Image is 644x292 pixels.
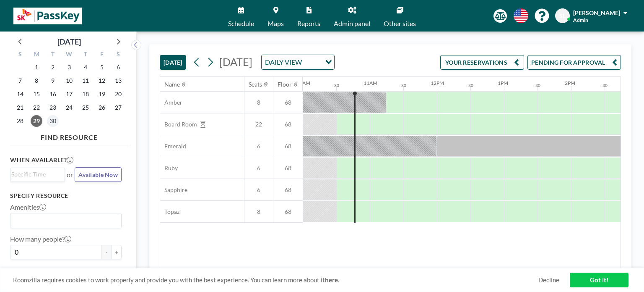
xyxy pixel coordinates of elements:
[573,17,588,23] span: Admin
[244,142,273,150] span: 6
[160,121,197,128] span: Board Room
[80,75,91,87] span: Thursday, September 11, 2025
[80,102,91,113] span: Thursday, September 25, 2025
[364,80,377,86] div: 11AM
[565,80,575,86] div: 2PM
[112,61,124,73] span: Saturday, September 6, 2025
[78,171,118,178] span: Available Now
[273,186,303,194] span: 68
[273,164,303,172] span: 68
[31,61,42,73] span: Monday, September 1, 2025
[31,102,42,113] span: Monday, September 22, 2025
[13,8,82,24] img: organization-logo
[10,192,122,200] h3: Specify resource
[219,55,252,68] span: [DATE]
[160,99,182,106] span: Amber
[160,164,178,172] span: Ruby
[468,83,473,88] div: 30
[14,115,26,127] span: Sunday, September 28, 2025
[570,273,628,287] a: Got it!
[535,83,540,88] div: 30
[31,115,42,127] span: Monday, September 29, 2025
[112,102,124,113] span: Saturday, September 27, 2025
[273,208,303,216] span: 68
[29,50,45,61] div: M
[77,50,93,61] div: T
[262,55,334,69] div: Search for option
[296,80,310,86] div: 10AM
[14,88,26,100] span: Sunday, September 14, 2025
[12,50,29,61] div: S
[10,203,46,211] label: Amenities
[10,130,128,142] h4: FIND RESOURCE
[63,88,75,100] span: Wednesday, September 17, 2025
[498,80,508,86] div: 1PM
[112,88,124,100] span: Saturday, September 20, 2025
[278,81,292,88] div: Floor
[93,50,110,61] div: F
[431,80,444,86] div: 12PM
[334,83,339,88] div: 30
[244,99,273,106] span: 8
[164,81,180,88] div: Name
[527,55,621,70] button: PENDING FOR APPROVAL
[297,20,320,27] span: Reports
[10,168,65,181] div: Search for option
[160,55,186,70] button: [DATE]
[96,61,108,73] span: Friday, September 5, 2025
[11,170,60,179] input: Search for option
[401,83,406,88] div: 30
[13,276,538,284] span: Roomzilla requires cookies to work properly and provide you with the best experience. You can lea...
[244,121,273,128] span: 22
[47,102,59,113] span: Tuesday, September 23, 2025
[63,61,75,73] span: Wednesday, September 3, 2025
[267,20,284,27] span: Maps
[244,208,273,216] span: 8
[10,213,121,228] div: Search for option
[273,142,303,150] span: 68
[440,55,524,70] button: YOUR RESERVATIONS
[244,186,273,194] span: 6
[80,88,91,100] span: Thursday, September 18, 2025
[160,142,186,150] span: Emerald
[31,88,42,100] span: Monday, September 15, 2025
[273,121,303,128] span: 68
[63,75,75,87] span: Wednesday, September 10, 2025
[573,9,620,16] span: [PERSON_NAME]
[325,276,339,284] a: here.
[273,99,303,106] span: 68
[559,12,566,20] span: SL
[263,57,304,68] span: DAILY VIEW
[112,75,124,87] span: Saturday, September 13, 2025
[96,102,108,113] span: Friday, September 26, 2025
[67,171,73,179] span: or
[63,102,75,113] span: Wednesday, September 24, 2025
[384,20,416,27] span: Other sites
[96,88,108,100] span: Friday, September 19, 2025
[160,186,187,194] span: Sapphire
[31,75,42,87] span: Monday, September 8, 2025
[10,235,71,243] label: How many people?
[602,83,608,88] div: 30
[14,75,26,87] span: Sunday, September 7, 2025
[80,61,91,73] span: Thursday, September 4, 2025
[160,208,179,216] span: Topaz
[45,50,61,61] div: T
[10,266,26,274] label: Floor
[75,167,122,182] button: Available Now
[101,245,112,259] button: -
[47,75,59,87] span: Tuesday, September 9, 2025
[334,20,370,27] span: Admin panel
[57,36,81,47] div: [DATE]
[47,88,59,100] span: Tuesday, September 16, 2025
[228,20,254,27] span: Schedule
[110,50,126,61] div: S
[14,102,26,113] span: Sunday, September 21, 2025
[538,276,559,284] a: Decline
[11,215,117,226] input: Search for option
[112,245,122,259] button: +
[47,115,59,127] span: Tuesday, September 30, 2025
[47,61,59,73] span: Tuesday, September 2, 2025
[244,164,273,172] span: 6
[249,81,262,88] div: Seats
